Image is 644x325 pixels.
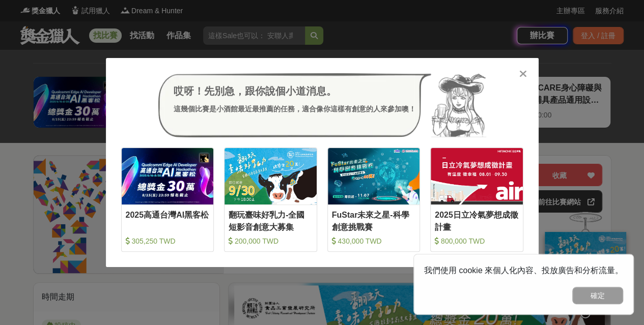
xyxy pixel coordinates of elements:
div: 2025日立冷氣夢想成徵計畫 [435,209,519,232]
a: Cover Image翻玩臺味好乳力-全國短影音創意大募集 200,000 TWD [224,147,317,252]
div: 翻玩臺味好乳力-全國短影音創意大募集 [229,209,313,232]
a: Cover Image2025高通台灣AI黑客松 305,250 TWD [121,147,214,252]
img: Cover Image [122,148,214,204]
button: 確定 [572,287,623,304]
div: 305,250 TWD [126,236,210,246]
a: Cover ImageFuStar未來之星-科學創意挑戰賽 430,000 TWD [327,147,421,252]
div: 這幾個比賽是小酒館最近最推薦的任務，適合像你這樣有創意的人來參加噢！ [174,104,416,114]
div: 200,000 TWD [229,236,313,246]
img: Avatar [431,73,486,137]
div: 2025高通台灣AI黑客松 [126,209,210,232]
div: 800,000 TWD [435,236,519,246]
span: 我們使用 cookie 來個人化內容、投放廣告和分析流量。 [424,266,623,275]
div: FuStar未來之星-科學創意挑戰賽 [332,209,416,232]
img: Cover Image [225,148,317,204]
a: Cover Image2025日立冷氣夢想成徵計畫 800,000 TWD [430,147,523,252]
div: 430,000 TWD [332,236,416,246]
div: 哎呀！先別急，跟你說個小道消息。 [174,83,416,99]
img: Cover Image [431,148,523,204]
img: Cover Image [328,148,420,204]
